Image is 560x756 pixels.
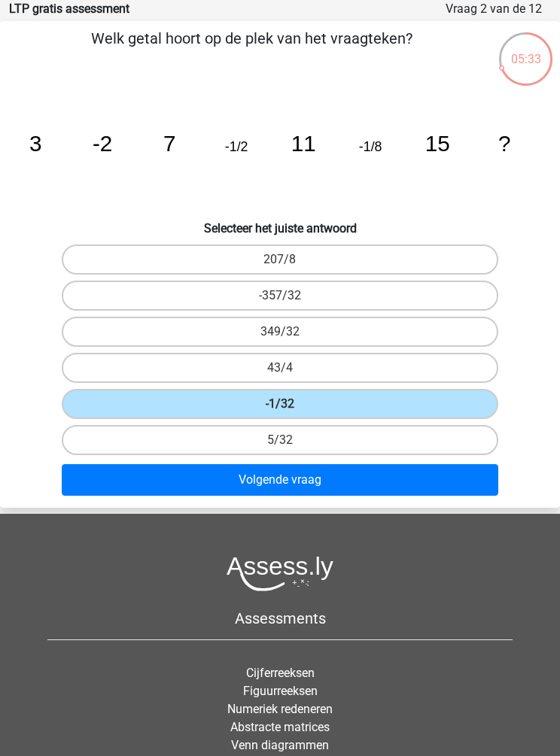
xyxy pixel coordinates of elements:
h6: Selecteer het juiste antwoord [6,218,554,235]
label: -357/32 [62,281,499,311]
a: Abstracte matrices [230,720,330,734]
img: Assessly logo [227,556,333,591]
tspan: 11 [291,131,316,156]
label: 5/32 [62,425,499,455]
label: 43/4 [62,353,499,383]
label: 207/8 [62,244,499,275]
strong: LTP gratis assessment [9,2,129,16]
tspan: -1/8 [359,139,382,154]
label: -1/32 [62,389,499,419]
tspan: 7 [163,131,176,156]
p: Welk getal hoort op de plek van het vraagteken? [6,27,498,72]
tspan: 15 [425,131,450,156]
label: 349/32 [62,317,499,347]
a: Numeriek redeneren [227,702,333,716]
tspan: -2 [93,131,112,156]
tspan: 3 [29,131,42,156]
h5: Assessments [47,609,513,627]
tspan: -1/2 [225,139,248,154]
a: Figuurreeksen [243,684,318,698]
a: Venn diagrammen [231,738,329,752]
button: Volgende vraag [62,464,499,496]
tspan: ? [498,131,511,156]
div: 05:33 [498,31,554,68]
a: Cijferreeksen [246,666,315,680]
